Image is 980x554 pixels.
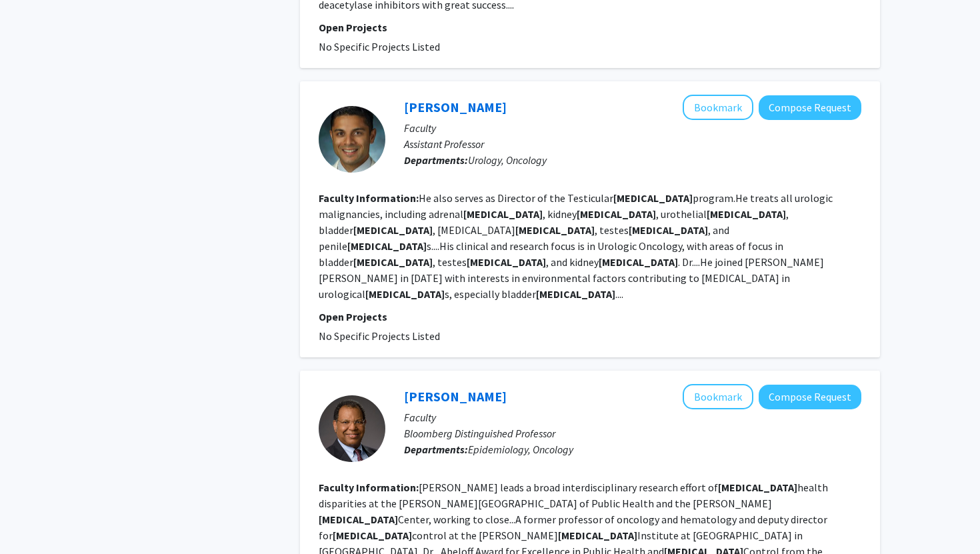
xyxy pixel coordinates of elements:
b: [MEDICAL_DATA] [319,513,398,526]
fg-read-more: He also serves as Director of the Testicular program.He treats all urologic malignancies, includi... [319,191,833,301]
b: [MEDICAL_DATA] [613,191,693,205]
b: [MEDICAL_DATA] [707,207,786,221]
b: [MEDICAL_DATA] [333,529,412,542]
b: Departments: [404,443,468,456]
b: [MEDICAL_DATA] [353,255,433,269]
span: Urology, Oncology [468,153,547,167]
span: Epidemiology, Oncology [468,443,573,456]
b: Departments: [404,153,468,167]
b: [MEDICAL_DATA] [577,207,656,221]
p: Faculty [404,120,861,136]
b: [MEDICAL_DATA] [353,223,433,237]
b: [MEDICAL_DATA] [467,255,546,269]
span: No Specific Projects Listed [319,329,440,343]
b: [MEDICAL_DATA] [365,287,445,301]
iframe: Chat [10,494,57,544]
button: Compose Request to Otis Brawley [759,385,861,409]
button: Compose Request to Sunil Patel [759,95,861,120]
b: [MEDICAL_DATA] [515,223,595,237]
p: Assistant Professor [404,136,861,152]
p: Faculty [404,409,861,425]
b: [MEDICAL_DATA] [463,207,543,221]
b: [MEDICAL_DATA] [629,223,708,237]
button: Add Sunil Patel to Bookmarks [683,95,753,120]
span: No Specific Projects Listed [319,40,440,53]
button: Add Otis Brawley to Bookmarks [683,384,753,409]
a: [PERSON_NAME] [404,99,507,115]
b: [MEDICAL_DATA] [347,239,427,253]
b: Faculty Information: [319,481,419,494]
b: [MEDICAL_DATA] [558,529,637,542]
p: Open Projects [319,309,861,325]
b: [MEDICAL_DATA] [718,481,797,494]
p: Open Projects [319,19,861,35]
b: [MEDICAL_DATA] [536,287,615,301]
p: Bloomberg Distinguished Professor [404,425,861,441]
b: [MEDICAL_DATA] [599,255,678,269]
b: Faculty Information: [319,191,419,205]
a: [PERSON_NAME] [404,388,507,405]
